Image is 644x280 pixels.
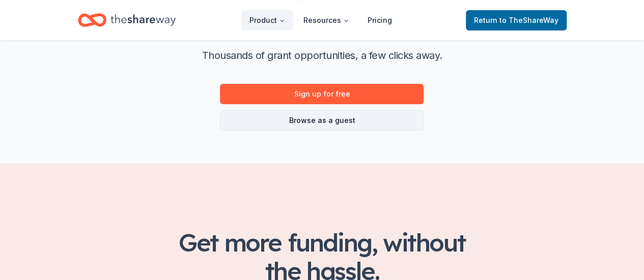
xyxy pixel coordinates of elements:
[241,8,400,32] nav: Main
[466,10,567,30] a: Returnto TheShareWay
[499,16,558,24] span: to TheShareWay
[202,47,442,64] p: Thousands of grant opportunities, a few clicks away.
[78,8,176,32] a: Home
[359,10,400,30] a: Pricing
[241,10,293,30] button: Product
[220,84,424,104] a: Sign up for free
[474,14,558,26] span: Return
[220,110,424,131] a: Browse as a guest
[295,10,357,30] button: Resources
